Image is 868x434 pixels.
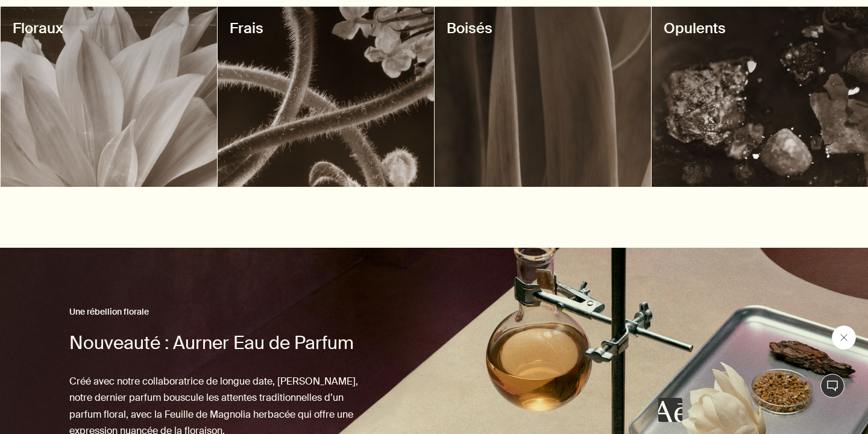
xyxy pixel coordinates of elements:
iframe: Fermer le message de Aesop [832,325,856,350]
h3: Opulents [664,19,856,38]
h3: Floraux [13,19,205,38]
a: decorativeFrais [218,7,434,187]
span: Nos consultants sont disponibles maintenant pour vous donner des idées de produits personnalisés. [7,25,151,59]
a: decorativeOpulents [652,7,868,187]
h3: Frais [230,19,422,38]
h2: Nouveauté : Aurner Eau de Parfum [69,331,365,355]
h3: Boisés [447,19,639,38]
h3: Une rébellion florale [69,304,365,319]
a: decorativeFloraux [1,7,217,187]
h1: Aesop [7,10,162,19]
a: decorativeBoisés [435,7,651,187]
div: Aesop dit « Nos consultants sont disponibles maintenant pour vous donner des idées de produits pe... [658,325,856,422]
iframe: pas de contenu [658,398,682,422]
